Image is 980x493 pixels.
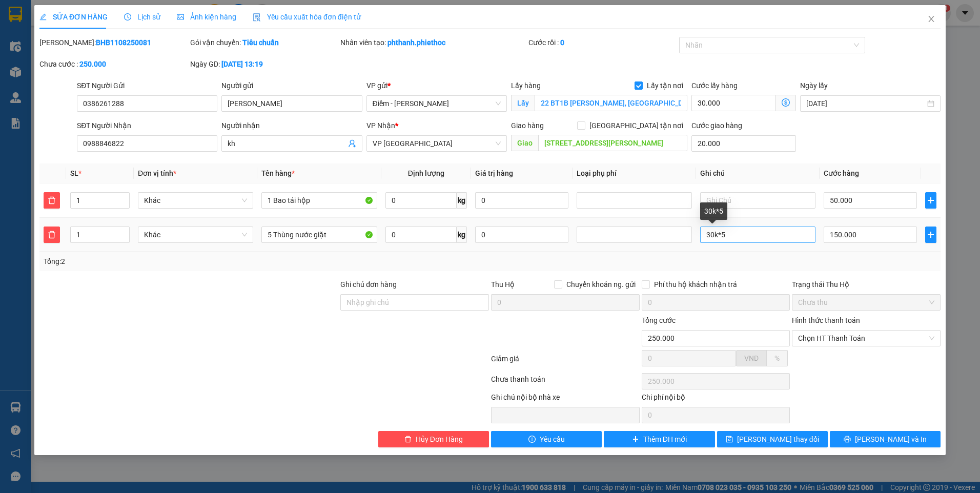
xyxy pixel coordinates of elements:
[792,316,860,324] label: Hình thức thanh toán
[642,392,790,407] div: Chi phí nội bộ
[737,434,819,445] span: [PERSON_NAME] thay đổi
[177,13,236,21] span: Ảnh kiện hàng
[782,98,790,107] span: dollar-circle
[511,121,544,130] span: Giao hàng
[348,139,356,148] span: user-add
[44,231,59,239] span: delete
[700,202,727,220] div: 30k*5
[726,436,733,444] span: save
[798,331,934,346] span: Chọn HT Thanh Toán
[650,279,741,290] span: Phí thu hộ khách nhận trả
[221,80,362,91] div: Người gửi
[79,60,106,68] b: 250.000
[490,353,641,371] div: Giảm giá
[221,60,263,68] b: [DATE] 13:19
[806,98,925,109] input: Ngày lấy
[926,196,936,204] span: plus
[387,38,445,47] b: phthanh.phiethoc
[77,80,217,91] div: SĐT Người Gửi
[118,193,129,200] span: Increase Value
[535,95,688,111] input: Lấy tận nơi
[511,81,541,90] span: Lấy hàng
[490,374,641,392] div: Chưa thanh toán
[121,201,127,208] span: down
[118,227,129,235] span: Increase Value
[138,169,176,177] span: Đơn vị tính
[253,13,261,22] img: icon
[491,431,602,447] button: exclamation-circleYêu cầu
[144,227,247,242] span: Khác
[475,169,513,177] span: Giá trị hàng
[585,120,687,131] span: [GEOGRAPHIC_DATA] tận nơi
[927,15,935,23] span: close
[457,227,467,243] span: kg
[44,227,60,243] button: delete
[70,169,78,177] span: SL
[691,95,776,111] input: Cước lấy hàng
[118,200,129,208] span: Decrease Value
[373,96,501,111] span: Điểm - Bùi Huy Bích
[124,13,131,20] span: clock-circle
[691,135,796,152] input: Cước giao hàng
[39,13,47,20] span: edit
[929,335,935,341] span: close-circle
[416,434,463,445] span: Hủy Đơn Hàng
[798,295,934,310] span: Chưa thu
[261,227,377,243] input: VD: Bàn, Ghế
[44,196,59,204] span: delete
[540,434,565,445] span: Yêu cầu
[562,279,640,290] span: Chuyển khoản ng. gửi
[44,256,378,267] div: Tổng: 2
[39,37,188,48] div: [PERSON_NAME]:
[538,135,688,151] input: Dọc đường
[366,80,507,91] div: VP gửi
[528,436,536,444] span: exclamation-circle
[491,280,515,289] span: Thu Hộ
[118,235,129,242] span: Decrease Value
[261,169,295,177] span: Tên hàng
[925,227,936,243] button: plus
[528,37,677,48] div: Cước rồi :
[774,354,780,362] span: %
[491,392,640,407] div: Ghi chú nội bộ nhà xe
[560,38,564,47] b: 0
[253,13,361,21] span: Yêu cầu xuất hóa đơn điện tử
[926,231,936,239] span: plus
[340,280,397,289] label: Ghi chú đơn hàng
[844,436,851,444] span: printer
[340,37,526,48] div: Nhân viên tạo:
[121,194,127,200] span: up
[917,5,946,34] button: Close
[39,58,188,70] div: Chưa cước :
[792,279,941,290] div: Trạng thái Thu Hộ
[511,95,535,111] span: Lấy
[632,436,639,444] span: plus
[373,136,501,151] span: VP Thái Bình
[643,80,687,91] span: Lấy tận nơi
[77,120,217,131] div: SĐT Người Nhận
[404,436,412,444] span: delete
[124,13,160,21] span: Lịch sử
[121,236,127,242] span: down
[261,192,377,209] input: VD: Bàn, Ghế
[691,121,742,130] label: Cước giao hàng
[221,120,362,131] div: Người nhận
[691,81,738,90] label: Cước lấy hàng
[824,169,859,177] span: Cước hàng
[177,13,184,20] span: picture
[144,193,247,208] span: Khác
[190,58,339,70] div: Ngày GD:
[366,121,395,130] span: VP Nhận
[800,81,828,90] label: Ngày lấy
[121,228,127,234] span: up
[96,38,151,47] b: BHB1108250081
[700,192,815,209] input: Ghi Chú
[190,37,339,48] div: Gói vận chuyển:
[744,354,759,362] span: VND
[573,163,696,183] th: Loại phụ phí
[830,431,941,447] button: printer[PERSON_NAME] và In
[925,192,936,209] button: plus
[642,316,676,324] span: Tổng cước
[511,135,538,151] span: Giao
[927,100,934,107] span: close-circle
